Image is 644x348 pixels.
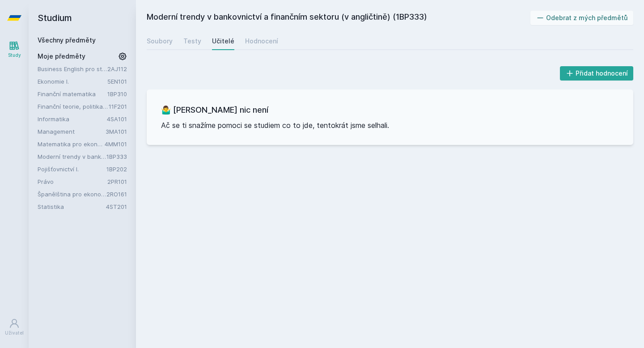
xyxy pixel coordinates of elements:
[161,120,619,131] p: Ač se ti snažíme pomoci se studiem co to jde, tentokrát jsme selhali.
[106,153,127,160] a: 1BP333
[560,66,634,81] button: Přidat hodnocení
[106,203,127,210] a: 4ST201
[38,52,85,61] span: Moje předměty
[147,37,173,46] div: Soubory
[2,314,27,341] a: Uživatel
[5,330,24,336] div: Uživatel
[183,37,201,46] div: Testy
[212,32,234,50] a: Učitelé
[38,64,107,73] a: Business English pro středně pokročilé 2 (B1)
[38,140,105,149] a: Matematika pro ekonomy
[38,177,107,186] a: Právo
[38,115,107,123] a: Informatika
[38,36,96,44] a: Všechny předměty
[147,11,530,25] h2: Moderní trendy v bankovnictví a finančním sektoru (v angličtině) (1BP333)
[8,52,21,59] div: Study
[107,90,127,98] a: 1BP310
[38,102,109,111] a: Finanční teorie, politika a instituce
[38,190,106,199] a: Španělština pro ekonomy - základní úroveň 1 (A0/A1)
[107,115,127,123] a: 4SA101
[106,128,127,135] a: 3MA101
[530,11,634,25] button: Odebrat z mých předmětů
[109,103,127,110] a: 11F201
[245,37,278,46] div: Hodnocení
[2,36,27,63] a: Study
[38,165,106,174] a: Pojišťovnictví I.
[107,178,127,185] a: 2PR101
[105,140,127,148] a: 4MM101
[106,191,127,198] a: 2RO161
[161,104,619,116] h3: 🤷‍♂️ [PERSON_NAME] nic není
[38,77,107,86] a: Ekonomie I.
[38,89,107,98] a: Finanční matematika
[107,65,127,72] a: 2AJ112
[106,166,127,173] a: 1BP202
[38,127,106,136] a: Management
[183,32,201,50] a: Testy
[147,32,173,50] a: Soubory
[107,78,127,85] a: 5EN101
[38,202,106,211] a: Statistika
[212,37,234,46] div: Učitelé
[38,152,106,161] a: Moderní trendy v bankovnictví a finančním sektoru (v angličtině)
[245,32,278,50] a: Hodnocení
